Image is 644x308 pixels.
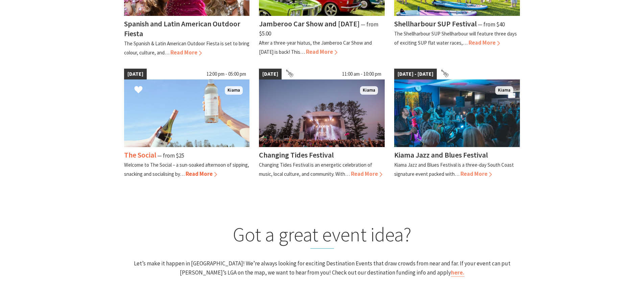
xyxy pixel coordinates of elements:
h4: The Social [124,150,156,160]
img: Kiama Bowling Club [394,79,520,147]
span: Read More [170,49,202,56]
p: Kiama Jazz and Blues Festival is a three-day South Coast signature event packed with… [394,162,514,177]
img: The Social [124,79,250,147]
span: Read More [460,170,492,177]
p: The Shellharbour SUP Shellharbour will feature three days of exciting SUP flat water races,… [394,30,517,46]
span: 11:00 am - 10:00 pm [339,69,385,79]
p: Changing Tides Festival is an energetic celebration of music, local culture, and community. With… [259,162,372,177]
h4: Changing Tides Festival [259,150,334,160]
span: ⁠— from $40 [478,21,505,28]
span: 12:00 pm - 05:00 pm [203,69,249,79]
h4: Shellharbour SUP Festival [394,19,477,28]
p: Welcome to The Social – a sun-soaked afternoon of sipping, snacking and socialising by… [124,162,249,177]
a: [DATE] 11:00 am - 10:00 pm Changing Tides Main Stage Kiama Changing Tides Festival Changing Tides... [259,69,385,179]
span: Kiama [225,86,243,95]
button: Click to Favourite The Social [127,79,149,102]
span: Read More [186,170,217,177]
span: [DATE] [124,69,147,79]
h2: Got a great event idea? [122,223,522,249]
p: Let’s make it happen in [GEOGRAPHIC_DATA]! We’re always looking for exciting Destination Events t... [122,259,522,277]
a: [DATE] - [DATE] Kiama Bowling Club Kiama Kiama Jazz and Blues Festival Kiama Jazz and Blues Festi... [394,69,520,179]
a: [DATE] 12:00 pm - 05:00 pm The Social Kiama The Social ⁠— from $25 Welcome to The Social – a sun-... [124,69,250,179]
img: Changing Tides Main Stage [259,79,385,147]
span: [DATE] - [DATE] [394,69,437,79]
p: The Spanish & Latin American Outdoor Fiesta is set to bring colour, culture, and… [124,40,249,56]
span: Read More [469,39,500,46]
span: ⁠— from $5.00 [259,21,378,37]
span: Read More [306,48,337,55]
span: [DATE] [259,69,282,79]
span: ⁠— from $25 [157,152,184,159]
h4: Kiama Jazz and Blues Festival [394,150,488,160]
p: After a three-year hiatus, the Jamberoo Car Show and [DATE] is back! This… [259,40,372,55]
span: Kiama [360,86,378,95]
span: Kiama [495,86,513,95]
h4: Spanish and Latin American Outdoor Fiesta [124,19,240,38]
span: Read More [351,170,382,177]
h4: Jamberoo Car Show and [DATE] [259,19,360,28]
a: here. [451,269,464,277]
